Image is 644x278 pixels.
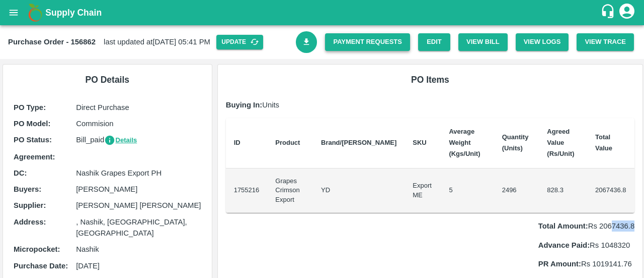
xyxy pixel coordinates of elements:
b: Purchase Date : [14,262,68,270]
p: Nashik Grapes Export PH [76,168,201,179]
b: Average Weight (Kgs/Unit) [449,128,480,158]
a: Download Bill [296,31,317,53]
p: , Nashik, [GEOGRAPHIC_DATA], [GEOGRAPHIC_DATA] [76,216,201,239]
div: customer-support [600,4,618,22]
b: Agreement: [14,153,55,161]
td: 5 [441,169,494,213]
b: Advance Paid: [538,241,590,249]
b: Buyers : [14,185,41,193]
td: 828.3 [539,169,587,213]
p: Units [226,99,635,110]
a: Supply Chain [45,6,600,20]
b: Address : [14,218,46,226]
b: PO Status : [14,136,52,144]
button: open drawer [2,1,25,24]
b: PO Model : [14,120,50,128]
p: Rs 1048320 [538,240,634,251]
p: Nashik [76,244,201,255]
b: Agreed Value (Rs/Unit) [547,128,574,158]
td: 2067436.8 [587,169,634,213]
button: View Trace [577,33,634,51]
button: Details [104,135,137,146]
img: logo [25,3,45,23]
p: Rs 2067436.8 [538,220,634,232]
div: last updated at [DATE] 05:41 PM [8,35,296,49]
h6: PO Details [11,73,204,87]
a: Payment Requests [325,33,410,51]
p: [DATE] [76,260,201,271]
b: Buying In: [226,101,263,109]
b: Brand/[PERSON_NAME] [321,139,396,146]
p: [PERSON_NAME] [PERSON_NAME] [76,200,201,211]
b: PR Amount: [538,260,581,268]
div: account of current user [618,2,636,23]
a: Edit [418,33,450,51]
b: DC : [14,169,27,177]
p: [PERSON_NAME] [76,184,201,195]
b: ID [234,139,240,146]
b: PO Type : [14,103,46,112]
p: Commision [76,118,201,129]
button: View Logs [516,33,569,51]
p: Direct Purchase [76,102,201,113]
b: Supply Chain [45,8,102,18]
b: Purchase Order - 156862 [8,38,96,46]
td: YD [313,169,405,213]
p: Rs 1019141.76 [538,258,634,269]
td: 1755216 [226,169,268,213]
button: View Bill [458,33,508,51]
button: Update [216,35,263,49]
b: Product [275,139,300,146]
td: Grapes Crimson Export [267,169,313,213]
td: 2496 [494,169,539,213]
p: Bill_paid [76,134,201,146]
b: Supplier : [14,201,46,209]
b: Total Amount: [538,222,588,230]
b: Total Value [595,133,612,152]
td: Export ME [405,169,441,213]
b: SKU [413,139,426,146]
b: Micropocket : [14,245,60,253]
h6: PO Items [226,73,635,87]
b: Quantity (Units) [502,133,529,152]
